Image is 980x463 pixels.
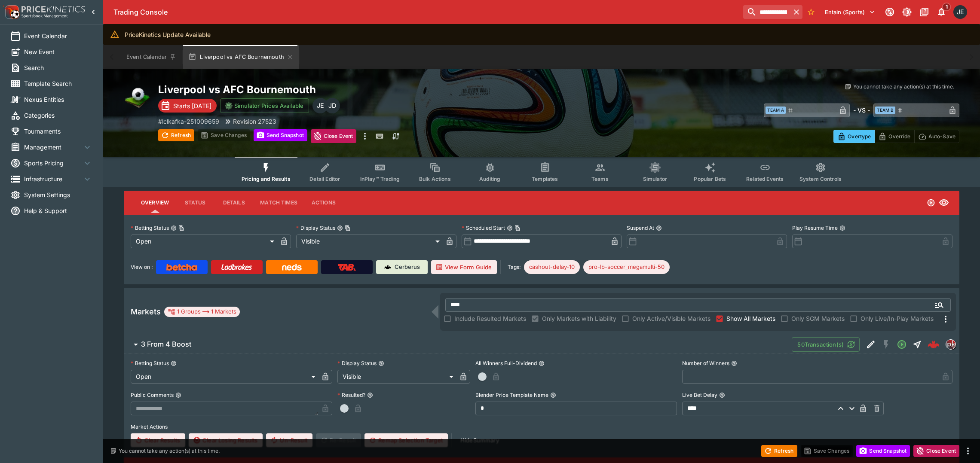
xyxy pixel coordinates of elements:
span: Only Markets with Liability [542,314,616,323]
svg: More [940,314,951,324]
img: PriceKinetics Logo [3,3,20,21]
button: Straight [910,337,925,352]
button: HideSummary [455,433,504,447]
span: New Event [24,47,92,56]
button: Remap Selection Target [364,433,448,447]
p: Display Status [296,224,335,231]
div: 1 Groups 1 Markets [168,307,236,317]
span: InPlay™ Trading [360,176,400,182]
p: Suspend At [627,224,654,231]
div: Betting Target: cerberus [583,260,670,274]
button: Un-Result [266,433,312,447]
span: Pricing and Results [242,176,291,182]
img: PriceKinetics [21,6,85,12]
button: Override [874,130,914,143]
button: Liverpool vs AFC Bournemouth [183,45,299,69]
button: Documentation [916,4,932,20]
span: Show All Markets [726,314,775,323]
button: Toggle light/dark mode [899,4,915,20]
p: Copy To Clipboard [158,117,219,126]
img: Ladbrokes [221,264,252,271]
button: SGM Disabled [879,337,894,352]
span: cashout-delay-10 [524,263,580,271]
p: Overtype [848,132,871,141]
p: Betting Status [131,224,169,231]
p: Starts [DATE] [173,101,211,110]
button: Auto-Save [914,130,959,143]
img: pricekinetics [946,340,955,349]
h6: - VS - [853,106,870,115]
button: 3 From 4 Boost [124,336,792,353]
img: soccer.png [124,83,151,110]
p: You cannot take any action(s) at this time. [853,83,954,91]
button: Connected to PK [882,4,897,20]
img: Neds [282,264,301,271]
button: Live Bet Delay [719,392,725,398]
span: Search [24,63,92,72]
p: Auto-Save [928,132,955,141]
span: Management [24,143,82,152]
button: Scheduled StartCopy To Clipboard [507,225,513,231]
label: Tags: [508,260,521,274]
div: Open [131,235,277,248]
img: Sportsbook Management [21,14,68,18]
button: Overtype [833,130,875,143]
span: Re-Result [316,433,361,447]
div: Josh Drayton [325,98,340,113]
div: PriceKinetics Update Available [125,27,211,43]
button: Public Comments [175,392,181,398]
svg: Visible [939,198,949,208]
button: more [963,446,973,456]
button: View Form Guide [431,260,497,274]
p: Public Comments [131,391,174,399]
button: Edit Detail [863,337,879,352]
button: Copy To Clipboard [345,225,351,231]
p: Betting Status [131,359,169,367]
p: Cerberus [395,263,420,271]
button: Details [214,192,253,213]
span: System Controls [799,176,842,182]
button: Clear Results [131,433,185,447]
div: Open [131,370,318,384]
div: pricekinetics [946,339,956,350]
img: Cerberus [384,264,391,271]
button: No Bookmarks [804,5,818,19]
span: Simulator [643,176,667,182]
button: Match Times [253,192,304,213]
span: pro-lb-soccer_megamulti-50 [583,263,670,271]
div: Visible [296,235,443,248]
p: Override [888,132,910,141]
span: Only Active/Visible Markets [632,314,710,323]
span: Nexus Entities [24,95,92,104]
span: Help & Support [24,206,92,215]
button: Close Event [913,445,959,457]
label: Market Actions [131,420,952,433]
button: Simulator Prices Available [220,98,309,113]
div: Betting Target: cerberus [524,260,580,274]
span: Popular Bets [694,176,726,182]
input: search [743,5,790,19]
button: more [360,129,370,143]
span: Include Resulted Markets [454,314,526,323]
p: Play Resume Time [792,224,838,231]
span: Auditing [479,176,500,182]
button: Display StatusCopy To Clipboard [337,225,343,231]
button: Blender Price Template Name [550,392,556,398]
p: You cannot take any action(s) at this time. [119,447,220,455]
a: 6c4a4758-3ed7-4aa8-915c-489ed565bb8c [925,336,942,353]
button: Number of Winners [731,360,737,366]
span: Bulk Actions [419,176,451,182]
button: Betting Status [171,360,177,366]
span: Tournaments [24,127,92,136]
button: Actions [304,192,343,213]
button: Send Snapshot [856,445,910,457]
button: Select Tenant [820,5,880,19]
div: 6c4a4758-3ed7-4aa8-915c-489ed565bb8c [928,338,940,350]
button: Refresh [158,129,194,141]
svg: Open [897,339,907,350]
span: System Settings [24,190,92,199]
span: Team B [875,107,895,114]
span: Only Live/In-Play Markets [861,314,934,323]
a: Cerberus [376,260,428,274]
